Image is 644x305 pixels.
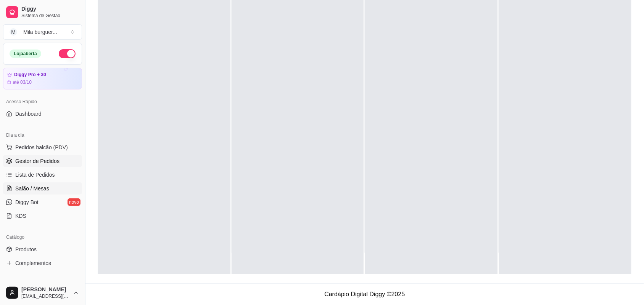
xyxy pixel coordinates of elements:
[3,24,82,40] button: Select a team
[21,6,79,13] span: Diggy
[3,257,82,269] a: Complementos
[21,293,70,299] span: [EMAIL_ADDRESS][DOMAIN_NAME]
[3,141,82,153] button: Pedidos balcão (PDV)
[15,157,60,165] span: Gestor de Pedidos
[3,155,82,167] a: Gestor de Pedidos
[15,110,42,118] span: Dashboard
[23,28,57,36] div: Mila burguer ...
[14,72,46,78] article: Diggy Pro + 30
[3,196,82,208] a: Diggy Botnovo
[15,144,68,151] span: Pedidos balcão (PDV)
[3,243,82,255] a: Produtos
[3,3,82,21] a: DiggySistema de Gestão
[21,286,70,293] span: [PERSON_NAME]
[15,171,55,179] span: Lista de Pedidos
[3,182,82,195] a: Salão / Mesas
[85,283,644,305] footer: Cardápio Digital Diggy © 2025
[10,50,41,58] div: Loja aberta
[3,129,82,141] div: Dia a dia
[15,259,51,267] span: Complementos
[3,284,82,302] button: [PERSON_NAME][EMAIL_ADDRESS][DOMAIN_NAME]
[15,198,39,206] span: Diggy Bot
[13,79,32,85] article: até 03/10
[15,212,26,220] span: KDS
[10,28,17,36] span: M
[3,210,82,222] a: KDS
[3,68,82,89] a: Diggy Pro + 30até 03/10
[3,231,82,243] div: Catálogo
[59,49,76,58] button: Alterar Status
[15,185,49,192] span: Salão / Mesas
[3,169,82,181] a: Lista de Pedidos
[3,108,82,120] a: Dashboard
[15,246,37,253] span: Produtos
[21,13,79,19] span: Sistema de Gestão
[3,96,82,108] div: Acesso Rápido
